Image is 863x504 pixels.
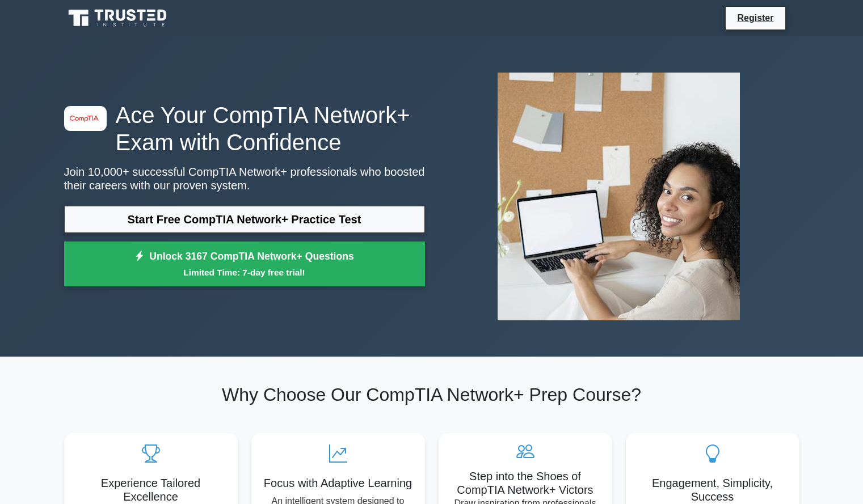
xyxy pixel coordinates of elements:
h5: Focus with Adaptive Learning [260,476,416,490]
a: Unlock 3167 CompTIA Network+ QuestionsLimited Time: 7-day free trial! [64,242,425,287]
small: Limited Time: 7-day free trial! [78,266,411,279]
p: Join 10,000+ successful CompTIA Network+ professionals who boosted their careers with our proven ... [64,165,425,192]
a: Start Free CompTIA Network+ Practice Test [64,206,425,233]
h1: Ace Your CompTIA Network+ Exam with Confidence [64,101,425,156]
a: Register [730,11,780,25]
h5: Engagement, Simplicity, Success [635,476,790,503]
h5: Experience Tailored Excellence [73,476,229,503]
h5: Step into the Shoes of CompTIA Network+ Victors [448,469,603,497]
h2: Why Choose Our CompTIA Network+ Prep Course? [64,384,799,405]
